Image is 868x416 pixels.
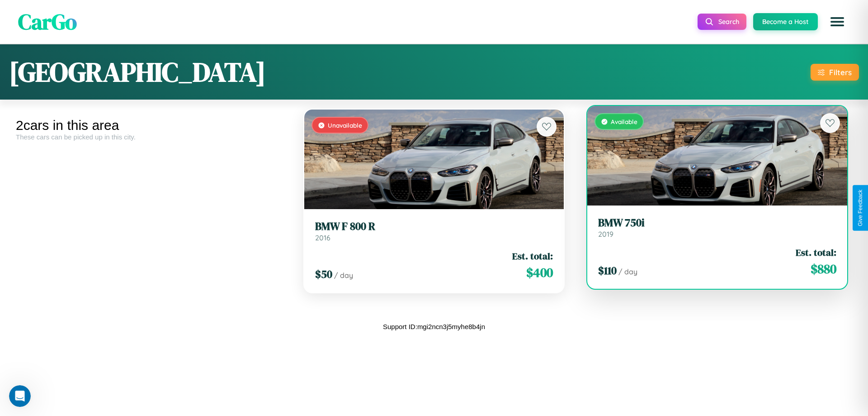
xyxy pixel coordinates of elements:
div: 2 cars in this area [16,118,286,133]
span: $ 880 [811,260,836,278]
h1: [GEOGRAPHIC_DATA] [9,53,266,91]
span: $ 50 [315,267,332,282]
span: $ 110 [598,263,617,278]
a: BMW 750i2019 [598,216,836,239]
div: These cars can be picked up in this city. [16,133,286,141]
div: Give Feedback [857,190,863,226]
span: / day [618,267,637,276]
div: Filters [829,67,852,77]
h3: BMW 750i [598,216,836,230]
span: Available [611,118,637,125]
iframe: Intercom live chat [9,385,31,407]
h3: BMW F 800 R [315,220,553,233]
button: Open menu [825,9,850,34]
span: Unavailable [328,121,362,129]
span: Est. total: [796,246,836,259]
button: Become a Host [753,13,818,30]
span: / day [334,271,353,280]
span: 2019 [598,230,613,239]
span: Est. total: [512,249,553,263]
span: $ 400 [526,263,553,282]
a: BMW F 800 R2016 [315,220,553,242]
button: Search [698,14,746,30]
p: Support ID: mgi2ncn3j5myhe8b4jn [383,320,485,333]
span: 2016 [315,233,330,242]
span: Search [718,18,739,26]
button: Filters [811,64,859,81]
span: CarGo [18,7,77,37]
